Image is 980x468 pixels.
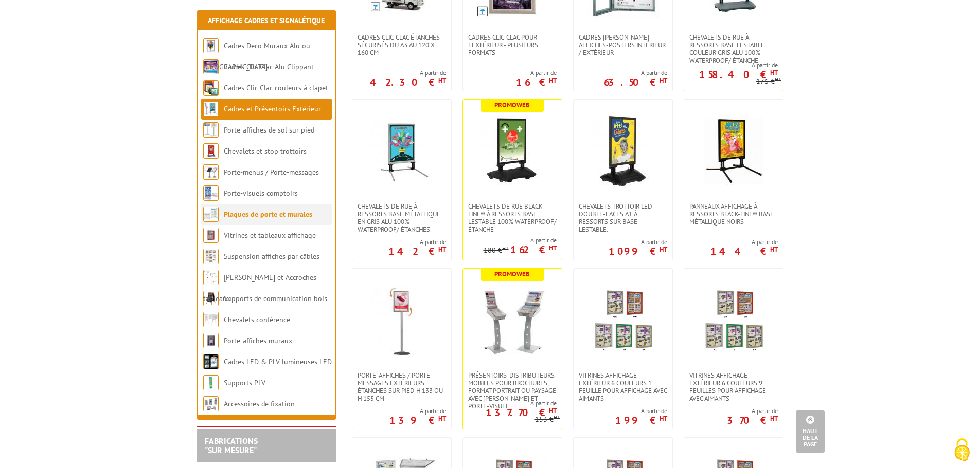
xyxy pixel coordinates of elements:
img: Vitrines affichage extérieur 6 couleurs 1 feuille pour affichage avec aimants [587,284,659,356]
a: Vitrines et tableaux affichage [224,231,316,240]
span: A partir de [463,399,557,407]
img: Cookies (fenêtre modale) [949,437,975,463]
sup: HT [660,245,667,254]
sup: HT [554,414,560,421]
span: A partir de [727,407,778,415]
span: A partir de [484,236,557,245]
sup: HT [438,245,446,254]
a: Porte-affiches / Porte-messages extérieurs étanches sur pied h 133 ou h 155 cm [352,371,451,402]
img: Porte-visuels comptoirs [203,185,219,201]
a: [PERSON_NAME] et Accroches tableaux [203,273,316,303]
sup: HT [502,245,509,252]
a: Affichage Cadres et Signalétique [208,16,325,25]
img: Supports PLV [203,375,219,390]
a: Chevalets et stop trottoirs [224,146,307,156]
img: Chevalets conférence [203,312,219,327]
p: 162 € [510,247,557,253]
a: Chevalets de rue Black-Line® à ressorts base lestable 100% WATERPROOF/ Étanche [463,202,562,233]
img: Cadres Clic-Clac couleurs à clapet [203,80,219,96]
span: A partir de [684,61,778,69]
p: 176 € [756,78,781,85]
img: Porte-menus / Porte-messages [203,164,219,180]
img: Présentoirs-distributeurs mobiles pour brochures, format portrait ou paysage avec capot et porte-... [476,284,548,356]
a: Cadres [PERSON_NAME] affiches-posters intérieur / extérieur [574,33,672,57]
img: Panneaux affichage à ressorts Black-Line® base métallique Noirs [698,115,770,187]
p: 16 € [516,79,557,85]
sup: HT [770,414,778,423]
img: Cadres Deco Muraux Alu ou Bois [203,38,219,53]
p: 370 € [727,417,778,423]
a: Cadres Clic-Clac pour l'extérieur - PLUSIEURS FORMATS [463,33,562,57]
a: Chevalets Trottoir LED double-faces A1 à ressorts sur base lestable. [574,202,672,233]
img: Chevalets de rue Black-Line® à ressorts base lestable 100% WATERPROOF/ Étanche [476,115,548,187]
img: Plaques de porte et murales [203,207,219,222]
a: Supports PLV [224,378,265,387]
sup: HT [549,244,557,252]
a: Haut de la page [796,410,825,453]
sup: HT [660,76,667,85]
sup: HT [549,406,557,415]
img: Chevalets de rue à ressorts base métallique en Gris Alu 100% WATERPROOF/ Étanches [366,115,438,187]
img: Accessoires de fixation [203,396,219,411]
a: Vitrines affichage extérieur 6 couleurs 9 feuilles pour affichage avec aimants [684,371,783,402]
span: A partir de [604,69,667,77]
p: 144 € [710,248,778,254]
p: 139 € [389,417,446,423]
span: Cadres Clic-Clac étanches sécurisés du A3 au 120 x 160 cm [358,33,446,57]
p: 42.30 € [370,79,446,85]
a: Cadres Clic-Clac couleurs à clapet [224,83,328,92]
span: A partir de [389,407,446,415]
a: FABRICATIONS"Sur Mesure" [205,436,258,455]
span: Cadres Clic-Clac pour l'extérieur - PLUSIEURS FORMATS [468,33,557,57]
img: Chevalets et stop trottoirs [203,143,219,159]
p: 158.40 € [699,71,778,78]
b: Promoweb [494,270,530,278]
span: Cadres [PERSON_NAME] affiches-posters intérieur / extérieur [579,33,667,57]
span: Vitrines affichage extérieur 6 couleurs 9 feuilles pour affichage avec aimants [689,371,778,402]
a: Porte-affiches muraux [224,336,292,345]
a: Plaques de porte et murales [224,210,312,219]
p: 1099 € [609,248,667,254]
a: Vitrines affichage extérieur 6 couleurs 1 feuille pour affichage avec aimants [574,371,672,402]
span: Chevalets de rue à ressorts base lestable couleur Gris Alu 100% waterproof/ étanche [689,33,778,64]
span: A partir de [615,407,667,415]
img: Porte-affiches muraux [203,333,219,348]
a: Accessoires de fixation [224,399,295,408]
img: Chevalets Trottoir LED double-faces A1 à ressorts sur base lestable. [587,115,659,187]
span: Chevalets Trottoir LED double-faces A1 à ressorts sur base lestable. [579,202,667,233]
img: Cimaises et Accroches tableaux [203,270,219,285]
p: 199 € [615,417,667,423]
img: Porte-affiches de sol sur pied [203,122,219,138]
a: Chevalets de rue à ressorts base métallique en Gris Alu 100% WATERPROOF/ Étanches [352,202,451,233]
img: Suspension affiches par câbles [203,249,219,264]
sup: HT [770,245,778,254]
a: Porte-visuels comptoirs [224,189,298,198]
a: Cadres Clic-Clac Alu Clippant [224,62,314,71]
span: Présentoirs-distributeurs mobiles pour brochures, format portrait ou paysage avec [PERSON_NAME] e... [468,371,557,410]
sup: HT [660,414,667,423]
a: Chevalets conférence [224,315,290,324]
img: Vitrines affichage extérieur 6 couleurs 9 feuilles pour affichage avec aimants [698,284,770,356]
sup: HT [438,76,446,85]
p: 153 € [535,416,560,423]
a: Cadres et Présentoirs Extérieur [224,104,321,114]
p: 63.50 € [604,79,667,85]
p: 137.70 € [486,409,557,416]
span: Chevalets de rue à ressorts base métallique en Gris Alu 100% WATERPROOF/ Étanches [358,202,446,233]
p: 142 € [388,248,446,254]
sup: HT [549,76,557,85]
a: Cadres Deco Muraux Alu ou [GEOGRAPHIC_DATA] [203,41,310,71]
img: Cadres et Présentoirs Extérieur [203,101,219,117]
span: A partir de [710,238,778,246]
a: Supports de communication bois [224,294,327,303]
span: A partir de [609,238,667,246]
img: Vitrines et tableaux affichage [203,228,219,243]
span: A partir de [516,69,557,77]
sup: HT [770,68,778,77]
a: Présentoirs-distributeurs mobiles pour brochures, format portrait ou paysage avec [PERSON_NAME] e... [463,371,562,410]
button: Cookies (fenêtre modale) [944,433,980,468]
span: A partir de [370,69,446,77]
a: Panneaux affichage à ressorts Black-Line® base métallique Noirs [684,202,783,226]
sup: HT [775,76,781,83]
span: Vitrines affichage extérieur 6 couleurs 1 feuille pour affichage avec aimants [579,371,667,402]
